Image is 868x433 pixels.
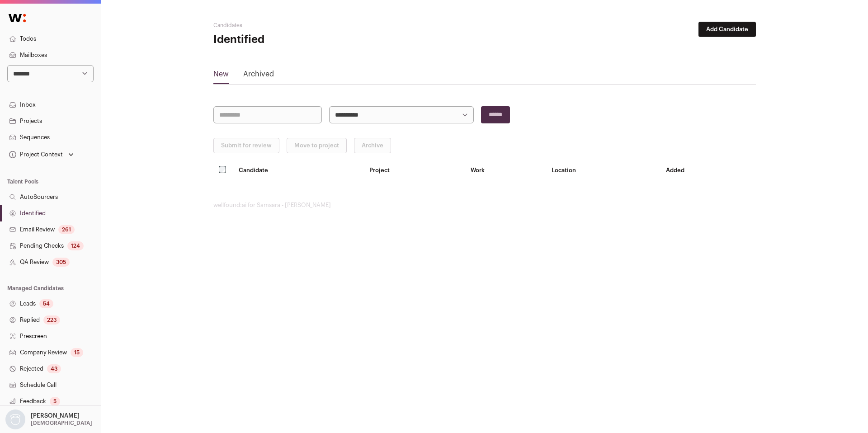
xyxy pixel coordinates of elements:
a: Archived [243,69,274,83]
h1: Identified [213,33,394,47]
div: Project Context [7,151,63,158]
button: Open dropdown [4,409,94,429]
div: 124 [67,241,84,250]
img: nopic.png [5,409,25,429]
img: Wellfound [4,9,31,27]
th: Project [364,160,465,180]
button: Open dropdown [7,148,75,161]
th: Work [465,160,546,180]
p: [PERSON_NAME] [31,412,80,419]
th: Candidate [233,160,364,180]
a: New [213,69,229,83]
h2: Candidates [213,22,394,29]
footer: wellfound:ai for Samsara - [PERSON_NAME] [213,202,756,209]
div: 261 [58,225,75,234]
div: 223 [43,315,60,325]
p: [DEMOGRAPHIC_DATA] [31,419,92,427]
div: 54 [39,299,53,308]
button: Add Candidate [698,22,756,37]
div: 15 [71,348,83,357]
div: 5 [50,397,60,406]
div: 305 [52,258,70,267]
div: 43 [47,364,61,373]
th: Location [546,160,660,180]
th: Added [660,160,756,180]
